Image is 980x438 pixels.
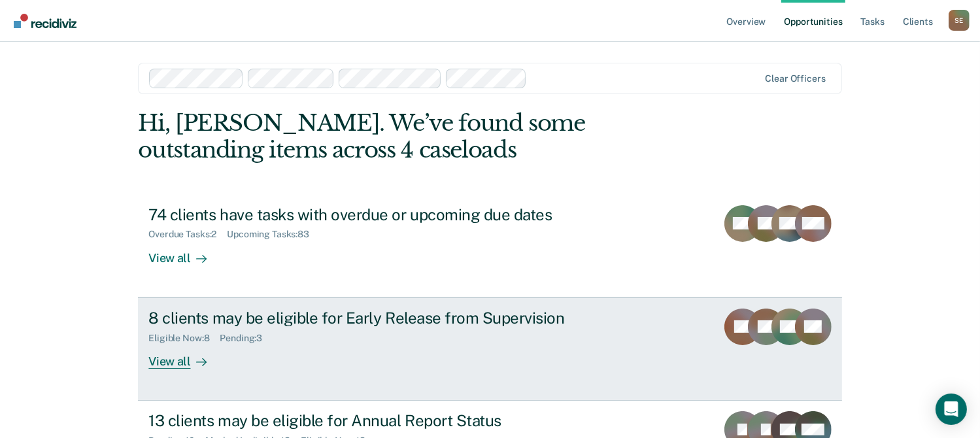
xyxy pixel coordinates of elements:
[14,14,76,28] img: Recidiviz
[138,297,841,401] a: 8 clients may be eligible for Early Release from SupervisionEligible Now:8Pending:3View all
[949,10,970,31] button: Profile dropdown button
[148,411,607,430] div: 13 clients may be eligible for Annual Report Status
[220,333,273,344] div: Pending : 3
[148,343,222,369] div: View all
[148,240,222,265] div: View all
[138,195,841,297] a: 74 clients have tasks with overdue or upcoming due datesOverdue Tasks:2Upcoming Tasks:83View all
[949,10,970,31] div: S E
[148,309,607,328] div: 8 clients may be eligible for Early Release from Supervision
[138,110,701,163] div: Hi, [PERSON_NAME]. We’ve found some outstanding items across 4 caseloads
[148,333,220,344] div: Eligible Now : 8
[936,394,967,425] div: Open Intercom Messenger
[227,229,320,240] div: Upcoming Tasks : 83
[148,205,607,224] div: 74 clients have tasks with overdue or upcoming due dates
[766,73,826,84] div: Clear officers
[148,229,227,240] div: Overdue Tasks : 2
